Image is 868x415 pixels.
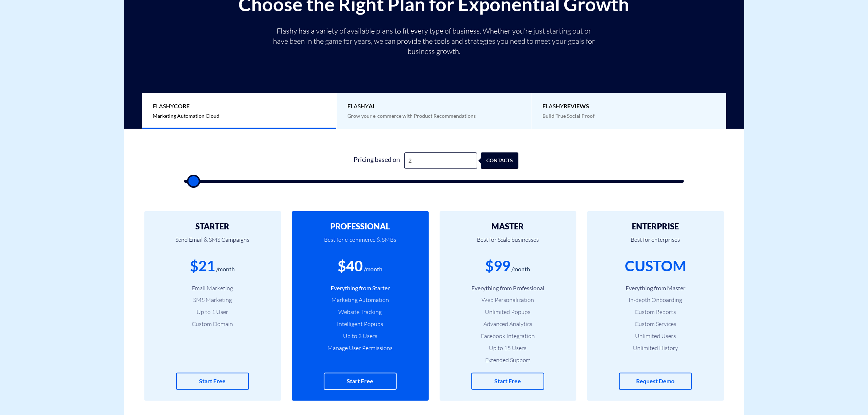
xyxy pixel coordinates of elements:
div: /month [512,265,530,274]
li: Everything from Master [598,284,713,292]
p: Best for Scale businesses [451,231,565,256]
li: Web Personalization [451,296,565,304]
div: /month [217,265,235,274]
h2: ENTERPRISE [598,222,713,231]
li: Up to 15 Users [451,344,565,352]
p: Best for enterprises [598,231,713,256]
li: Everything from Starter [303,284,418,292]
a: Start Free [176,373,249,390]
p: Send Email & SMS Campaigns [155,231,270,256]
span: Flashy [153,102,325,110]
b: REVIEWS [564,102,589,109]
a: Start Free [324,373,397,390]
li: SMS Marketing [155,296,270,304]
b: Core [174,102,190,109]
li: Manage User Permissions [303,344,418,352]
h2: PROFESSIONAL [303,222,418,231]
div: $99 [486,256,511,276]
li: Extended Support [451,356,565,364]
li: Up to 1 User [155,308,270,316]
span: Build True Social Proof [542,113,595,119]
div: contacts [485,152,523,169]
div: Pricing based on [350,152,404,169]
li: Email Marketing [155,284,270,292]
div: CUSTOM [625,256,686,276]
li: Custom Services [598,320,713,328]
div: $40 [338,256,363,276]
li: Everything from Professional [451,284,565,292]
a: Start Free [471,373,544,390]
h2: MASTER [451,222,565,231]
li: Unlimited Users [598,332,713,340]
span: Marketing Automation Cloud [153,113,219,119]
h2: STARTER [155,222,270,231]
li: Website Tracking [303,308,418,316]
li: In-depth Onboarding [598,296,713,304]
li: Custom Reports [598,308,713,316]
li: Advanced Analytics [451,320,565,328]
span: Grow your e-commerce with Product Recommendations [348,113,476,119]
div: $21 [190,256,215,276]
a: Request Demo [619,373,692,390]
li: Unlimited Popups [451,308,565,316]
li: Unlimited History [598,344,713,352]
p: Flashy has a variety of available plans to fit every type of business. Whether you’re just starti... [270,26,598,57]
p: Best for e-commerce & SMBs [303,231,418,256]
li: Up to 3 Users [303,332,418,340]
li: Intelligent Popups [303,320,418,328]
li: Marketing Automation [303,296,418,304]
li: Custom Domain [155,320,270,328]
b: AI [369,102,375,109]
li: Facebook Integration [451,332,565,340]
span: Flashy [348,102,520,110]
span: Flashy [542,102,715,110]
div: /month [364,265,383,274]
